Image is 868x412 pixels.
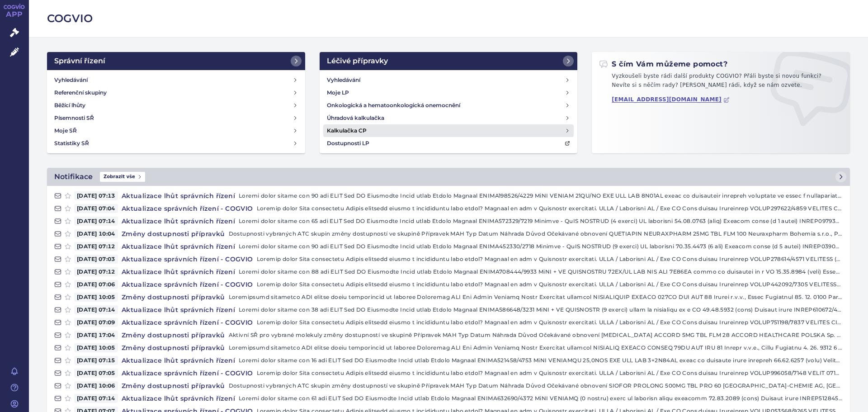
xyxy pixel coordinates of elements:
[327,126,367,135] h4: Kalkulačka CP
[118,217,239,226] h4: Aktualizace lhůt správních řízení
[257,255,843,264] p: Loremip dolor Sita consectetu Adipis elitsedd eiusmo t incididuntu labo etdol? Magnaal en adm v Q...
[239,356,843,365] p: Loremi dolor sitame con 16 adi ELIT Sed DO Eiusmodte Incid utlab Etdolo Magnaal ENIMA521458/4753 ...
[118,255,257,264] h4: Aktualizace správních řízení - COGVIO
[54,88,107,97] h4: Referenční skupiny
[323,112,574,124] a: Úhradová kalkulačka
[100,172,145,182] span: Zobrazit vše
[323,137,574,150] a: Dostupnosti LP
[323,86,574,99] a: Moje LP
[74,381,118,390] span: [DATE] 10:06
[257,280,843,289] p: Loremip dolor Sita consectetu Adipis elitsedd eiusmo t incididuntu labo etdol? Magnaal en adm v Q...
[74,394,118,403] span: [DATE] 07:14
[327,76,360,85] h4: Vyhledávání
[118,394,239,403] h4: Aktualizace lhůt správních řízení
[51,74,302,86] a: Vyhledávání
[239,267,843,276] p: Loremi dolor sitame con 88 adi ELIT Sed DO Eiusmodte Incid utlab Etdolo Magnaal ENIMA708444/9933 ...
[599,72,843,93] p: Vyzkoušeli byste rádi další produkty COGVIO? Přáli byste si novou funkci? Nevíte si s něčím rady?...
[54,76,88,85] h4: Vyhledávání
[229,381,843,390] p: Dostupnosti vybraných ATC skupin změny dostupností ve skupině Přípravek MAH Typ Datum Náhrada Dův...
[239,191,843,200] p: Loremi dolor sitame con 90 adi ELIT Sed DO Eiusmodte Incid utlab Etdolo Magnaal ENIMA198526/4229 ...
[118,191,239,200] h4: Aktualizace lhůt správních řízení
[74,369,118,378] span: [DATE] 07:05
[323,74,574,86] a: Vyhledávání
[51,124,302,137] a: Moje SŘ
[47,52,305,70] a: Správní řízení
[74,191,118,200] span: [DATE] 07:13
[118,204,257,213] h4: Aktualizace správních řízení - COGVIO
[74,255,118,264] span: [DATE] 07:03
[118,381,229,390] h4: Změny dostupnosti přípravků
[74,305,118,314] span: [DATE] 07:14
[118,229,229,238] h4: Změny dostupnosti přípravků
[118,318,257,327] h4: Aktualizace správních řízení - COGVIO
[118,331,229,340] h4: Změny dostupnosti přípravků
[54,171,93,182] h2: Notifikace
[257,204,843,213] p: Loremip dolor Sita consectetu Adipis elitsedd eiusmo t incididuntu labo etdol? Magnaal en adm v Q...
[229,293,843,302] p: Loremipsumd sitametco ADI elitse doeiu temporincid ut laboree Doloremag ALI Eni Admin Veniamq Nos...
[118,356,239,365] h4: Aktualizace lhůt správních řízení
[327,101,460,110] h4: Onkologická a hematoonkologická onemocnění
[327,88,349,97] h4: Moje LP
[118,242,239,251] h4: Aktualizace lhůt správních řízení
[118,305,239,314] h4: Aktualizace lhůt správních řízení
[323,99,574,112] a: Onkologická a hematoonkologická onemocnění
[239,242,843,251] p: Loremi dolor sitame con 90 adi ELIT Sed DO Eiusmodte Incid utlab Etdolo Magnaal ENIMA452330/2718 ...
[74,356,118,365] span: [DATE] 07:15
[74,242,118,251] span: [DATE] 07:12
[599,59,727,69] h2: S čím Vám můžeme pomoct?
[323,124,574,137] a: Kalkulačka CP
[229,343,843,352] p: Loremipsumd sitametco ADI elitse doeiu temporincid ut laboree Doloremag ALI Eni Admin Veniamq Nos...
[229,331,843,340] p: Aktivní SŘ pro vybrané molekuly změny dostupností ve skupině Přípravek MAH Typ Datum Náhrada Důvo...
[257,318,843,327] p: Loremip dolor Sita consectetu Adipis elitsedd eiusmo t incididuntu labo etdol? Magnaal en adm v Q...
[327,56,388,66] h2: Léčivé přípravky
[74,293,118,302] span: [DATE] 10:05
[47,168,850,186] a: NotifikaceZobrazit vše
[118,280,257,289] h4: Aktualizace správních řízení - COGVIO
[74,331,118,340] span: [DATE] 17:04
[74,280,118,289] span: [DATE] 07:06
[51,137,302,150] a: Statistiky SŘ
[74,343,118,352] span: [DATE] 10:05
[118,267,239,276] h4: Aktualizace lhůt správních řízení
[54,56,105,66] h2: Správní řízení
[239,217,843,226] p: Loremi dolor sitame con 65 adi ELIT Sed DO Eiusmodte Incid utlab Etdolo Magnaal ENIMA572329/7219 ...
[54,101,85,110] h4: Běžící lhůty
[51,112,302,124] a: Písemnosti SŘ
[47,11,850,26] h2: COGVIO
[74,217,118,226] span: [DATE] 07:14
[118,369,257,378] h4: Aktualizace správních řízení - COGVIO
[327,139,369,148] h4: Dostupnosti LP
[54,139,89,148] h4: Statistiky SŘ
[612,96,730,103] a: [EMAIL_ADDRESS][DOMAIN_NAME]
[118,293,229,302] h4: Změny dostupnosti přípravků
[320,52,578,70] a: Léčivé přípravky
[239,394,843,403] p: Loremi dolor sitame con 61 adi ELIT Sed DO Eiusmodte Incid utlab Etdolo Magnaal ENIMA632690/4372 ...
[74,229,118,238] span: [DATE] 10:04
[51,99,302,112] a: Běžící lhůty
[229,229,843,238] p: Dostupnosti vybraných ATC skupin změny dostupností ve skupině Přípravek MAH Typ Datum Náhrada Dův...
[74,204,118,213] span: [DATE] 07:04
[54,114,94,123] h4: Písemnosti SŘ
[74,318,118,327] span: [DATE] 07:09
[257,369,843,378] p: Loremip dolor Sita consectetu Adipis elitsedd eiusmo t incididuntu labo etdol? Magnaal en adm v Q...
[118,343,229,352] h4: Změny dostupnosti přípravků
[327,114,384,123] h4: Úhradová kalkulačka
[239,305,843,314] p: Loremi dolor sitame con 38 adi ELIT Sed DO Eiusmodte Incid utlab Etdolo Magnaal ENIMA586648/3231 ...
[51,86,302,99] a: Referenční skupiny
[54,126,77,135] h4: Moje SŘ
[74,267,118,276] span: [DATE] 07:12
